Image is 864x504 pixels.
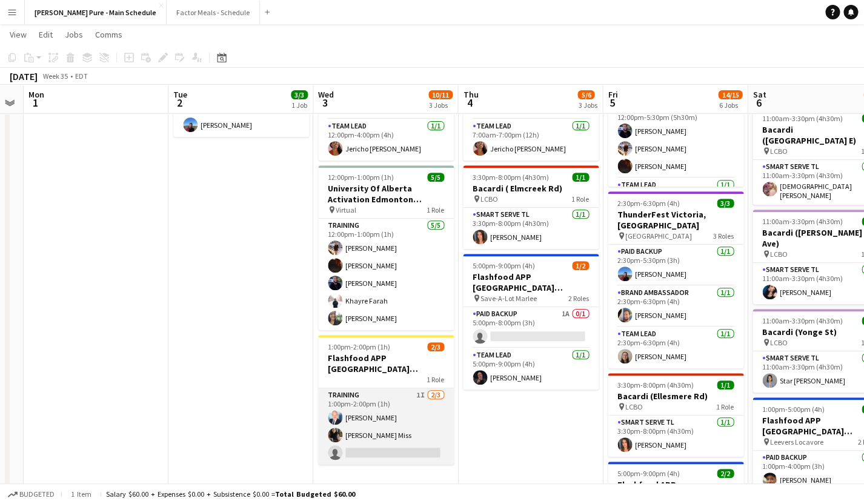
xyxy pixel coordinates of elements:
[578,101,597,110] div: 3 Jobs
[718,90,742,99] span: 14/15
[171,96,187,110] span: 2
[461,96,478,110] span: 4
[316,96,334,110] span: 3
[10,70,38,82] div: [DATE]
[106,489,355,499] div: Salary $60.00 + Expenses $0.00 + Subsistence $0.00 =
[717,469,734,478] span: 2/2
[473,261,535,270] span: 5:00pm-9:00pm (4h)
[427,173,444,182] span: 5/5
[608,479,743,501] h3: Flashfood APP [GEOGRAPHIC_DATA] [GEOGRAPHIC_DATA], [GEOGRAPHIC_DATA]
[328,342,390,351] span: 1:00pm-2:00pm (1h)
[770,250,788,259] span: LCBO
[751,96,766,110] span: 6
[34,27,58,42] a: Edit
[572,173,589,182] span: 1/1
[716,402,734,411] span: 1 Role
[608,416,743,457] app-card-role: Smart Serve TL1/13:30pm-8:00pm (4h30m)[PERSON_NAME]
[10,29,27,40] span: View
[625,231,692,240] span: [GEOGRAPHIC_DATA]
[40,71,70,81] span: Week 35
[463,271,599,293] h3: Flashfood APP [GEOGRAPHIC_DATA] [GEOGRAPHIC_DATA], [GEOGRAPHIC_DATA]
[318,335,454,465] app-job-card: 1:00pm-2:00pm (1h)2/3Flashfood APP [GEOGRAPHIC_DATA] Modesto Training1 RoleTraining1I2/31:00pm-2:...
[762,114,843,123] span: 11:00am-3:30pm (4h30m)
[318,388,454,465] app-card-role: Training1I2/31:00pm-2:00pm (1h)[PERSON_NAME][PERSON_NAME] Miss
[25,1,167,24] button: [PERSON_NAME] Pure - Main Schedule
[291,101,307,110] div: 1 Job
[770,338,788,347] span: LCBO
[427,375,444,384] span: 1 Role
[463,348,599,390] app-card-role: Team Lead1/15:00pm-9:00pm (4h)[PERSON_NAME]
[328,173,394,182] span: 12:00pm-1:00pm (1h)
[770,147,788,156] span: LCBO
[608,373,743,457] app-job-card: 3:30pm-8:00pm (4h30m)1/1Bacardi (Ellesmere Rd) LCBO1 RoleSmart Serve TL1/13:30pm-8:00pm (4h30m)[P...
[571,194,589,204] span: 1 Role
[95,29,122,40] span: Comms
[336,205,356,214] span: Virtual
[625,402,643,411] span: LCBO
[608,89,617,100] span: Fri
[65,29,83,40] span: Jobs
[608,191,743,368] app-job-card: 2:30pm-6:30pm (4h)3/3ThunderFest Victoria, [GEOGRAPHIC_DATA] [GEOGRAPHIC_DATA]3 RolesPaid Backup1...
[568,294,589,303] span: 2 Roles
[473,173,549,182] span: 3:30pm-8:00pm (4h30m)
[577,90,594,99] span: 5/6
[617,199,680,208] span: 2:30pm-6:30pm (4h)
[608,209,743,231] h3: ThunderFest Victoria, [GEOGRAPHIC_DATA]
[480,294,537,303] span: Save-A-Lot Marlee
[463,208,599,249] app-card-role: Smart Serve TL1/13:30pm-8:00pm (4h30m)[PERSON_NAME]
[67,489,96,499] span: 1 item
[463,119,599,161] app-card-role: Team Lead1/17:00am-7:00pm (12h)Jericho [PERSON_NAME]
[753,89,766,100] span: Sat
[39,29,53,40] span: Edit
[318,119,454,161] app-card-role: Team Lead1/112:00pm-4:00pm (4h)Jericho [PERSON_NAME]
[717,380,734,390] span: 1/1
[463,165,599,249] app-job-card: 3:30pm-8:00pm (4h30m)1/1Bacardi ( Elmcreek Rd) LCBO1 RoleSmart Serve TL1/13:30pm-8:00pm (4h30m)[P...
[167,1,260,24] button: Factor Meals - Schedule
[608,391,743,402] h3: Bacardi (Ellesmere Rd)
[717,199,734,208] span: 3/3
[463,89,478,100] span: Thu
[463,254,599,390] app-job-card: 5:00pm-9:00pm (4h)1/2Flashfood APP [GEOGRAPHIC_DATA] [GEOGRAPHIC_DATA], [GEOGRAPHIC_DATA] Save-A-...
[608,102,743,178] app-card-role: Brand Ambassador3/312:00pm-5:30pm (5h30m)[PERSON_NAME][PERSON_NAME][PERSON_NAME]
[480,194,498,204] span: LCBO
[28,89,44,100] span: Mon
[428,90,453,99] span: 10/11
[90,27,127,42] a: Comms
[291,90,308,99] span: 3/3
[318,89,334,100] span: Wed
[713,231,734,240] span: 3 Roles
[762,316,843,325] span: 11:00am-3:30pm (4h30m)
[608,327,743,368] app-card-role: Team Lead1/12:30pm-6:30pm (4h)[PERSON_NAME]
[719,101,742,110] div: 6 Jobs
[762,217,843,226] span: 11:00am-3:30pm (4h30m)
[173,89,187,100] span: Tue
[762,405,825,414] span: 1:00pm-5:00pm (4h)
[427,205,444,214] span: 1 Role
[617,469,680,478] span: 5:00pm-9:00pm (4h)
[608,286,743,327] app-card-role: Brand Ambassador1/12:30pm-6:30pm (4h)[PERSON_NAME]
[318,183,454,205] h3: University Of Alberta Activation Edmonton Training
[19,490,55,499] span: Budgeted
[770,437,823,446] span: Leevers Locavore
[429,101,452,110] div: 3 Jobs
[608,245,743,286] app-card-role: Paid Backup1/12:30pm-5:30pm (3h)[PERSON_NAME]
[318,353,454,374] h3: Flashfood APP [GEOGRAPHIC_DATA] Modesto Training
[275,489,355,499] span: Total Budgeted $60.00
[572,261,589,270] span: 1/2
[5,27,32,42] a: View
[27,96,44,110] span: 1
[608,178,743,219] app-card-role: Team Lead1/1
[6,488,56,501] button: Budgeted
[463,183,599,194] h3: Bacardi ( Elmcreek Rd)
[318,219,454,330] app-card-role: Training5/512:00pm-1:00pm (1h)[PERSON_NAME][PERSON_NAME][PERSON_NAME]Khayre Farah[PERSON_NAME]
[617,380,694,390] span: 3:30pm-8:00pm (4h30m)
[427,342,444,351] span: 2/3
[318,165,454,330] app-job-card: 12:00pm-1:00pm (1h)5/5University Of Alberta Activation Edmonton Training Virtual1 RoleTraining5/5...
[60,27,88,42] a: Jobs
